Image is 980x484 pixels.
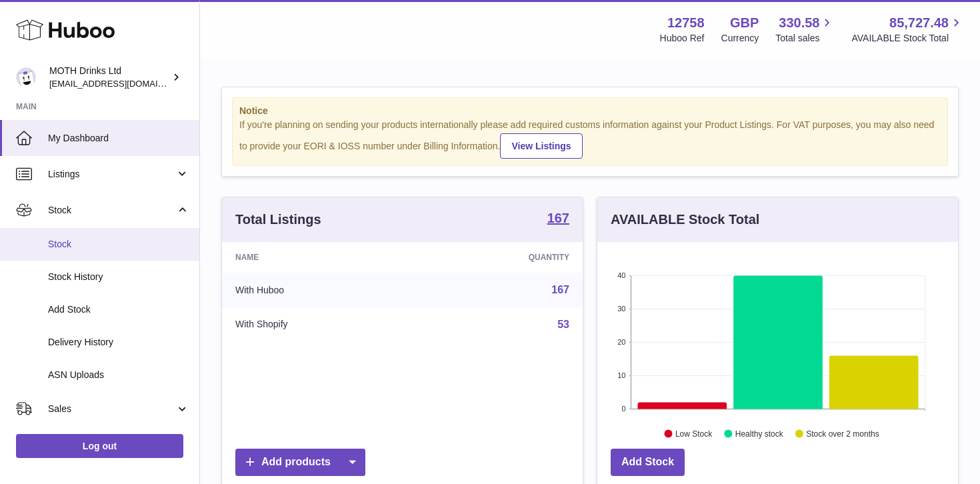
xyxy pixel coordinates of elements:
a: 167 [551,284,569,295]
text: Healthy stock [735,429,784,438]
text: 40 [617,271,625,279]
strong: Notice [239,105,941,117]
h3: AVAILABLE Stock Total [611,211,759,229]
span: Add Stock [48,303,189,316]
text: 10 [617,371,625,379]
th: Name [222,242,417,273]
img: orders@mothdrinks.com [16,67,36,87]
div: If you're planning on sending your products internationally please add required customs informati... [239,119,941,159]
text: 30 [617,305,625,313]
text: 0 [621,405,625,413]
a: Log out [16,434,183,458]
a: Add products [235,449,365,476]
a: 53 [557,319,569,330]
span: AVAILABLE Stock Total [851,32,964,45]
h3: Total Listings [235,211,321,229]
a: View Listings [500,133,582,159]
span: Delivery History [48,336,189,349]
span: Listings [48,168,175,181]
text: Low Stock [675,429,713,438]
th: Quantity [417,242,583,273]
strong: 12758 [667,14,705,32]
span: Stock [48,204,175,217]
span: Stock History [48,271,189,283]
span: Sales [48,403,175,415]
span: Stock [48,238,189,251]
span: 330.58 [779,14,819,32]
a: 167 [547,211,569,227]
td: With Huboo [222,273,417,307]
div: Currency [721,32,759,45]
span: 85,727.48 [889,14,949,32]
a: 330.58 Total sales [775,14,835,45]
text: 20 [617,338,625,346]
div: Huboo Ref [660,32,705,45]
div: MOTH Drinks Ltd [49,65,169,90]
td: With Shopify [222,307,417,342]
a: Add Stock [611,449,685,476]
span: Total sales [775,32,835,45]
span: ASN Uploads [48,369,189,381]
a: 85,727.48 AVAILABLE Stock Total [851,14,964,45]
strong: 167 [547,211,569,225]
span: [EMAIL_ADDRESS][DOMAIN_NAME] [49,78,196,89]
span: My Dashboard [48,132,189,145]
strong: GBP [730,14,759,32]
text: Stock over 2 months [806,429,879,438]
